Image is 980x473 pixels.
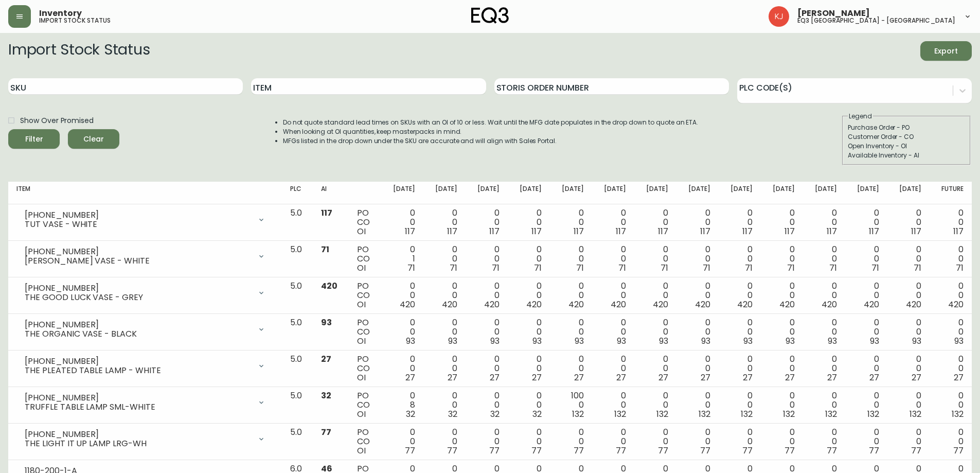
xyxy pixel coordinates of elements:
[381,182,423,204] th: [DATE]
[516,282,542,309] div: 0 0
[550,182,592,204] th: [DATE]
[68,129,119,149] button: Clear
[938,391,964,419] div: 0 0
[952,408,964,420] span: 132
[357,408,366,420] span: OI
[357,225,366,237] span: OI
[357,208,372,236] div: PO CO
[357,428,372,456] div: PO CO
[769,6,789,27] img: 24a625d34e264d2520941288c4a55f8e
[572,408,584,420] span: 132
[492,262,500,274] span: 71
[685,428,710,456] div: 0 0
[357,299,366,310] span: OI
[848,123,965,132] div: Purchase Order - PO
[576,262,584,274] span: 71
[357,372,366,383] span: OI
[282,314,313,351] td: 5.0
[887,182,930,204] th: [DATE]
[531,225,542,237] span: 117
[282,424,313,460] td: 5.0
[321,207,332,219] span: 117
[910,408,921,420] span: 132
[600,355,626,382] div: 0 0
[474,208,500,236] div: 0 0
[954,335,964,347] span: 93
[321,390,331,401] span: 32
[600,245,626,273] div: 0 0
[783,408,795,420] span: 132
[405,445,415,457] span: 77
[568,299,584,310] span: 420
[741,408,753,420] span: 132
[643,355,668,382] div: 0 0
[389,245,415,273] div: 0 1
[929,45,964,58] span: Export
[600,318,626,346] div: 0 0
[769,355,795,382] div: 0 0
[532,335,542,347] span: 93
[534,262,542,274] span: 71
[407,262,415,274] span: 71
[474,391,500,419] div: 0 0
[25,220,251,229] div: TUT VASE - WHITE
[76,133,111,146] span: Clear
[853,428,879,456] div: 0 0
[474,282,500,309] div: 0 0
[685,282,710,309] div: 0 0
[558,245,584,273] div: 0 0
[39,17,111,24] h5: import stock status
[574,225,584,237] span: 117
[25,393,251,402] div: [PHONE_NUMBER]
[406,335,415,347] span: 93
[853,208,879,236] div: 0 0
[869,372,879,383] span: 27
[920,41,972,61] button: Export
[484,299,500,310] span: 420
[643,282,668,309] div: 0 0
[558,318,584,346] div: 0 0
[769,282,795,309] div: 0 0
[616,445,626,457] span: 77
[389,282,415,309] div: 0 0
[797,17,955,24] h5: eq3 [GEOGRAPHIC_DATA] - [GEOGRAPHIC_DATA]
[954,372,964,383] span: 27
[283,136,699,146] li: MFGs listed in the drop down under the SKU are accurate and will align with Sales Portal.
[474,355,500,382] div: 0 0
[357,245,372,273] div: PO CO
[643,245,668,273] div: 0 0
[25,247,251,256] div: [PHONE_NUMBER]
[357,318,372,346] div: PO CO
[695,299,710,310] span: 420
[282,182,313,204] th: PLC
[737,299,753,310] span: 420
[432,428,457,456] div: 0 0
[871,262,879,274] span: 71
[643,428,668,456] div: 0 0
[618,262,626,274] span: 71
[447,225,457,237] span: 117
[727,208,753,236] div: 0 0
[600,391,626,419] div: 0 0
[827,372,837,383] span: 27
[727,245,753,273] div: 0 0
[912,372,921,383] span: 27
[864,299,879,310] span: 420
[727,318,753,346] div: 0 0
[25,357,251,366] div: [PHONE_NUMBER]
[848,142,965,151] div: Open Inventory - OI
[825,408,837,420] span: 132
[685,355,710,382] div: 0 0
[600,282,626,309] div: 0 0
[16,282,274,304] div: [PHONE_NUMBER]THE GOOD LUCK VASE - GREY
[466,182,508,204] th: [DATE]
[25,430,251,439] div: [PHONE_NUMBER]
[848,112,873,121] legend: Legend
[787,262,795,274] span: 71
[474,245,500,273] div: 0 0
[489,445,500,457] span: 77
[853,355,879,382] div: 0 0
[658,445,668,457] span: 77
[516,428,542,456] div: 0 0
[282,387,313,424] td: 5.0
